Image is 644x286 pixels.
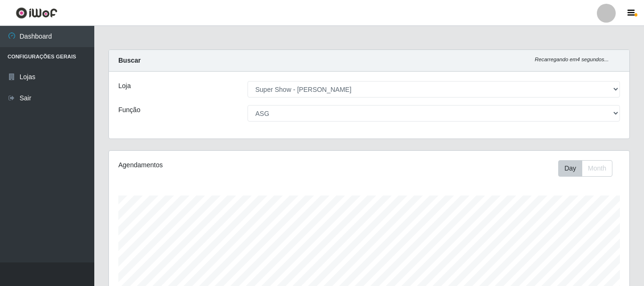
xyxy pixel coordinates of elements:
[558,160,582,177] button: Day
[535,57,609,62] i: Recarregando em 4 segundos...
[558,160,612,177] div: First group
[118,160,319,170] div: Agendamentos
[582,160,612,177] button: Month
[118,105,140,115] label: Função
[558,160,620,177] div: Toolbar with button groups
[118,81,131,91] label: Loja
[118,57,140,64] strong: Buscar
[16,7,58,19] img: CoreUI Logo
